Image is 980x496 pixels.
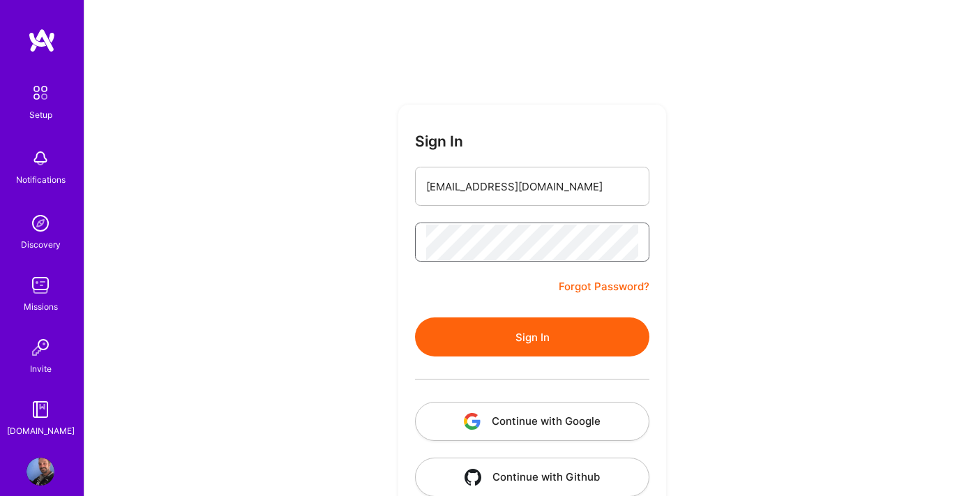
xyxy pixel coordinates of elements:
button: Sign In [415,317,649,356]
img: teamwork [27,271,54,299]
a: User Avatar [23,458,58,486]
img: setup [26,78,55,107]
img: discovery [27,209,54,237]
img: logo [28,28,56,53]
img: icon [465,469,481,486]
input: Email... [426,169,638,204]
div: Missions [24,299,58,314]
button: Continue with Google [415,402,649,441]
img: icon [464,413,481,430]
img: bell [27,144,54,172]
div: Discovery [21,237,61,252]
img: User Avatar [27,458,54,486]
div: Invite [30,361,52,376]
img: guide book [27,396,54,423]
div: Notifications [16,172,66,187]
h3: Sign In [415,133,463,150]
div: Setup [29,107,52,122]
img: Invite [27,333,54,361]
a: Forgot Password? [559,278,649,295]
div: [DOMAIN_NAME] [7,423,75,438]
